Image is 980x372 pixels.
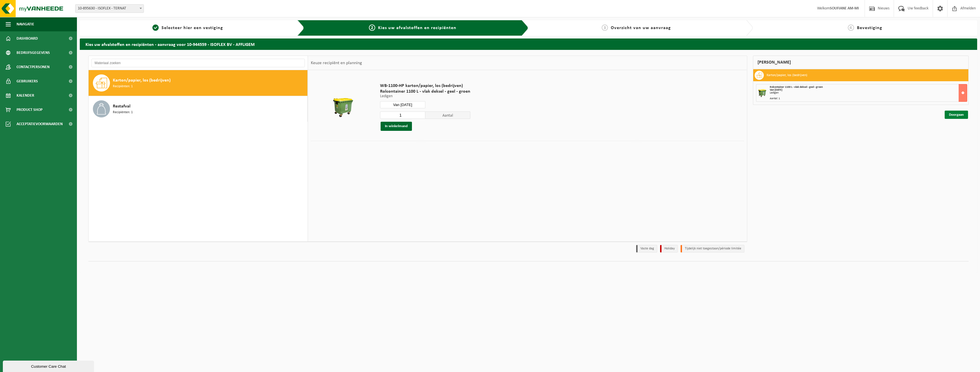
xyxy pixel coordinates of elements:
[636,245,657,253] li: Vaste dag
[369,25,375,31] span: 2
[425,111,471,119] span: Aantal
[380,101,425,108] input: Selecteer datum
[381,122,412,131] button: In winkelmand
[162,26,223,30] span: Selecteer hier een vestiging
[380,94,470,98] p: Ledigen
[770,92,967,94] div: Ledigen
[681,245,744,253] li: Tijdelijk niet toegestaan/période limitée
[770,97,967,100] div: Aantal: 1
[17,117,63,131] span: Acceptatievoorwaarden
[830,6,859,11] strong: SOUFIANE AM-MI
[17,88,34,103] span: Kalender
[380,89,470,94] span: Rolcontainer 1100 L - vlak deksel - geel - groen
[378,26,456,30] span: Kies uw afvalstoffen en recipiënten
[770,86,823,89] span: Rolcontainer 1100 L - vlak deksel - geel - groen
[17,74,38,88] span: Gebruikers
[611,26,671,30] span: Overzicht van uw aanvraag
[80,38,977,50] h2: Kies uw afvalstoffen en recipiënten - aanvraag voor 10-944559 - ISOFLEX BV - AFFLIGEM
[89,70,308,96] button: Karton/papier, los (bedrijven) Recipiënten: 1
[89,96,308,122] button: Restafval Recipiënten: 1
[75,5,144,13] span: 10-895630 - ISOFLEX - TERNAT
[380,83,470,89] span: WB-1100-HP karton/papier, los (bedrijven)
[945,111,968,119] a: Doorgaan
[152,25,159,31] span: 1
[3,359,95,372] iframe: chat widget
[848,25,854,31] span: 4
[308,56,365,70] div: Keuze recipiënt en planning
[753,56,969,69] div: [PERSON_NAME]
[602,25,608,31] span: 3
[857,26,882,30] span: Bevestiging
[17,46,50,60] span: Bedrijfsgegevens
[17,17,34,31] span: Navigatie
[767,71,807,80] h3: Karton/papier, los (bedrijven)
[91,59,305,67] input: Materiaal zoeken
[113,110,133,115] span: Recipiënten: 1
[75,4,144,13] span: 10-895630 - ISOFLEX - TERNAT
[660,245,678,253] li: Holiday
[17,103,42,117] span: Product Shop
[113,84,133,89] span: Recipiënten: 1
[113,103,130,110] span: Restafval
[770,88,782,92] strong: Van [DATE]
[17,31,38,46] span: Dashboard
[83,25,293,31] a: 1Selecteer hier een vestiging
[17,60,50,74] span: Contactpersonen
[113,77,171,84] span: Karton/papier, los (bedrijven)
